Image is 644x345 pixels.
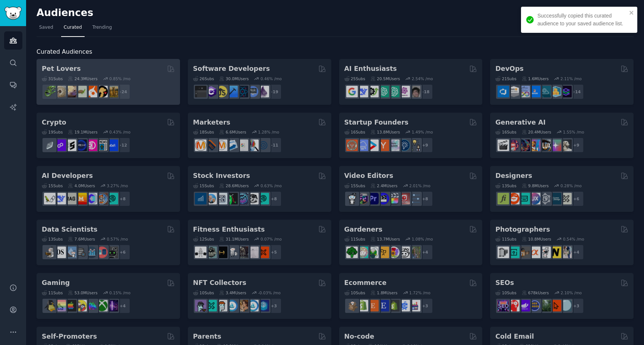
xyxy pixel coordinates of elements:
span: Trending [92,24,112,31]
a: Saved [37,22,56,37]
h2: Audiences [37,7,573,19]
img: GummySearch logo [4,7,22,20]
span: Curated Audiences [37,47,92,57]
span: Saved [39,24,53,31]
a: Trending [90,22,114,37]
span: Curated [64,24,82,31]
a: Curated [61,22,85,37]
div: Successfully copied this curated audience to your saved audience list. [537,12,627,28]
button: close [629,10,634,16]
